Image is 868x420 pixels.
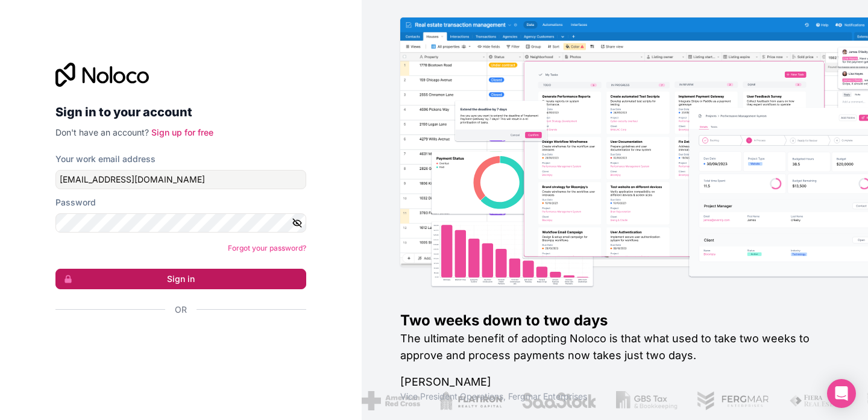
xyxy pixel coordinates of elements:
div: Open Intercom Messenger [827,379,856,408]
input: Email address [55,170,306,189]
iframe: Sign in with Google Button [49,329,303,356]
img: /assets/american-red-cross-BAupjrZR.png [362,391,420,410]
input: Password [55,213,306,233]
a: Sign up for free [151,127,213,137]
h1: [PERSON_NAME] [400,374,829,390]
h2: Sign in to your account [55,101,306,123]
h1: Two weeks down to two days [400,311,829,330]
h2: The ultimate benefit of adopting Noloco is that what used to take two weeks to approve and proces... [400,330,829,364]
span: Or [175,304,187,316]
span: Don't have an account? [55,127,149,137]
button: Sign in [55,269,306,289]
h1: Vice President Operations , Fergmar Enterprises [400,390,829,403]
label: Your work email address [55,153,156,165]
label: Password [55,196,96,208]
a: Forgot your password? [228,243,306,252]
